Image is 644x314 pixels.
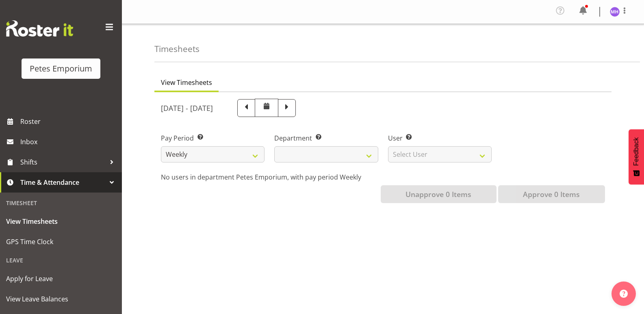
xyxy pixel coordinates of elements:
a: View Leave Balances [2,289,120,309]
span: Feedback [633,137,640,166]
span: Approve 0 Items [523,189,580,199]
div: Leave [2,252,120,269]
h5: [DATE] - [DATE] [161,104,213,113]
p: No users in department Petes Emporium, with pay period Weekly [161,172,605,182]
label: User [388,133,492,143]
h4: Timesheets [154,44,199,54]
img: mackenzie-halford4471.jpg [610,7,620,17]
label: Pay Period [161,133,265,143]
span: View Timesheets [161,78,212,87]
span: View Leave Balances [6,293,116,305]
span: View Timesheets [6,215,116,227]
button: Approve 0 Items [498,185,605,203]
label: Department [274,133,378,143]
a: GPS Time Clock [2,232,120,252]
span: Apply for Leave [6,273,116,285]
a: View Timesheets [2,211,120,232]
a: Apply for Leave [2,269,120,289]
img: help-xxl-2.png [620,290,628,298]
div: Petes Emporium [30,63,92,75]
span: Inbox [20,136,118,148]
span: Time & Attendance [20,176,106,188]
img: Rosterit website logo [6,20,73,37]
span: GPS Time Clock [6,236,116,248]
span: Shifts [20,156,106,168]
button: Unapprove 0 Items [381,185,497,203]
span: Roster [20,115,118,128]
div: Timesheet [2,195,120,211]
span: Unapprove 0 Items [405,189,471,199]
button: Feedback - Show survey [629,129,644,184]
